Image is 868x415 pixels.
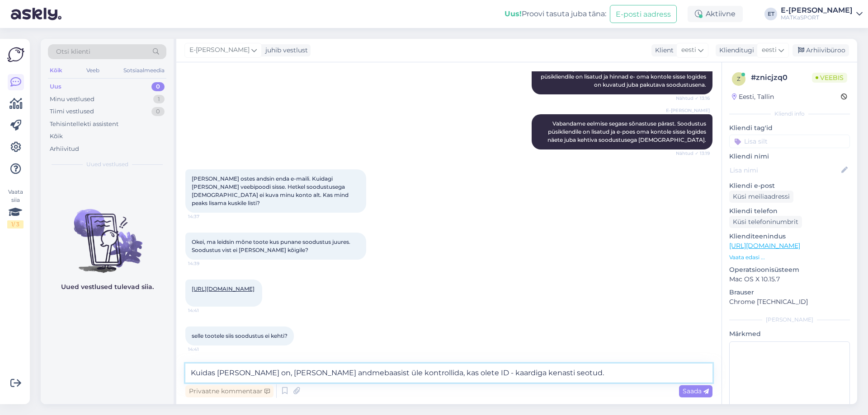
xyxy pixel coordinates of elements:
a: E-[PERSON_NAME]MATKaSPORT [781,7,863,21]
font: Proovi tasuta juba täna: [522,9,606,18]
img: Askly logo [7,46,24,63]
font: Arhiivitud [50,145,79,152]
font: Aktiivne [706,9,736,18]
img: Vestlusi pole [41,193,174,274]
font: E-posti aadress [616,10,671,19]
font: Uus! [505,9,522,18]
font: 14:37 [188,214,199,219]
font: selle tootele siis soodustus ei kehti? [192,332,288,339]
font: juhib vestlust [265,46,308,54]
font: Arhiivibüroo [806,46,845,54]
font: E-[PERSON_NAME] [781,6,853,14]
font: / 3 [13,221,19,228]
font: Kliendi info [774,110,805,117]
font: Klienditeenindus [729,232,786,240]
font: 0 [156,83,160,90]
font: Mac OS X 10.15.7 [729,275,780,283]
font: 14:41 [188,308,199,313]
font: Klient [655,46,674,54]
font: Chrome [TECHNICAL_ID] [729,298,808,306]
font: Eesti, Tallin [739,93,774,101]
textarea: Kuidas [PERSON_NAME] on, [PERSON_NAME] andmebaasist üle kontrollida, kas olete ID - kaardiga kena... [185,364,712,382]
font: Nähtud ✓ 13:16 [676,95,710,101]
button: E-posti aadress [610,5,677,23]
font: Märkmed [729,330,761,338]
a: [URL][DOMAIN_NAME] [192,285,255,292]
font: 0 [156,107,160,115]
font: Tiimi vestlused [50,107,94,115]
font: Uued vestlused tulevad siia. [61,283,154,291]
font: Vaata edasi ... [729,254,765,261]
font: [PERSON_NAME] [766,316,813,323]
font: E-[PERSON_NAME] [666,107,710,113]
font: [PERSON_NAME] ostes andsin enda e-maili. Kuidagi [PERSON_NAME] veebipoodi sisse. Hetkel soodustus... [192,175,350,206]
font: Minu vestlused [50,95,94,103]
font: Kliendi telefon [729,207,778,215]
font: 14:41 [188,346,199,352]
font: Privaatne kommentaar [189,387,263,395]
font: Klienditugi [719,46,754,54]
font: 14:39 [188,261,199,266]
font: Uued vestlused [86,161,128,168]
font: Vaata siia [8,188,23,203]
font: Nähtud ✓ 13:19 [676,150,710,156]
font: Kliendi e-post [729,182,775,190]
font: Kliendi nimi [729,152,769,160]
font: Operatsioonisüsteem [729,266,799,274]
a: [URL][DOMAIN_NAME] [729,242,800,250]
font: ET [768,10,774,17]
font: Brauser [729,288,754,296]
font: Tere! Ühtegi koodi ei [PERSON_NAME] kasutada. Soodustus püsikliendile on lisatud ja hinnad e- oma... [541,65,708,88]
font: Saada [683,387,702,395]
font: Sotsiaalmeedia [123,67,165,74]
font: Kõik [50,132,63,140]
font: Veebis [820,74,844,82]
font: 1 [158,95,160,103]
font: Kõik [50,67,62,74]
font: # [751,73,756,82]
input: Lisa silt [729,135,850,148]
font: E-[PERSON_NAME] [189,46,250,54]
input: Lisa nimi [730,165,840,175]
font: eesti [762,46,777,54]
font: Otsi klienti [56,47,90,56]
font: Veeb [86,67,99,74]
font: MATKaSPORT [781,14,819,21]
font: Vabandame eelmise segase sõnastuse pärast. Soodustus püsikliendile on lisatud ja e-poes oma konto... [547,120,708,143]
font: 1 [11,221,13,228]
font: Küsi telefoninumbrit [733,218,798,226]
font: Uus [50,83,61,90]
font: eesti [681,46,696,54]
font: znicjzq0 [756,73,788,82]
font: z [737,75,741,82]
font: Tehisintellekti assistent [50,120,118,127]
font: Kliendi tag'id [729,124,773,132]
font: Küsi meiliaadressi [733,192,790,201]
font: Okei, ma leidsin mõne toote kus punane soodustus juures. Soodustus vist ei [PERSON_NAME] kõigile? [192,238,352,253]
